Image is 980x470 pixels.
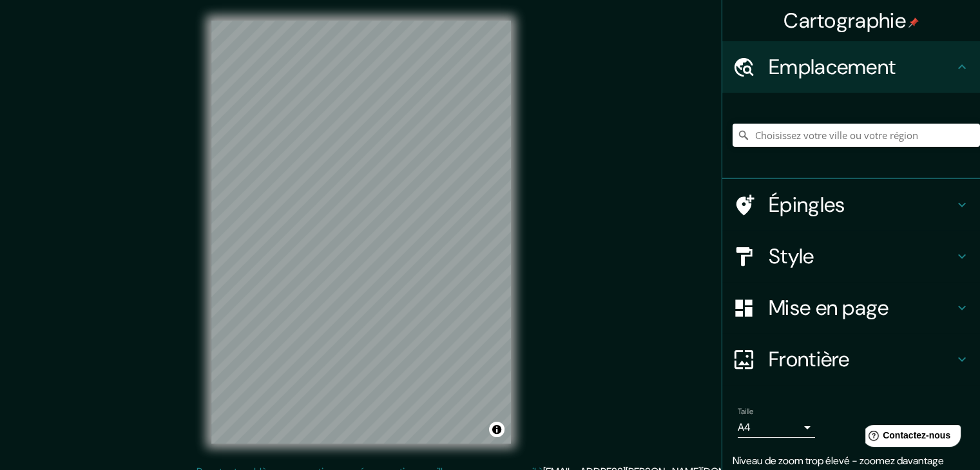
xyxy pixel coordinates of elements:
[738,420,751,434] font: A4
[908,17,919,28] img: pin-icon.png
[738,406,754,417] font: Taille
[733,454,944,467] font: Niveau de zoom trop élevé - zoomez davantage
[783,7,906,34] font: Cartographie
[722,230,980,282] div: Style
[769,346,850,373] font: Frontière
[722,179,980,230] div: Épingles
[769,243,814,270] font: Style
[211,21,511,444] canvas: Carte
[769,294,889,321] font: Mise en page
[733,124,980,147] input: Choisissez votre ville ou votre région
[722,334,980,385] div: Frontière
[865,420,966,456] iframe: Lanceur de widgets d'aide
[738,417,815,438] div: A4
[722,41,980,93] div: Emplacement
[722,282,980,334] div: Mise en page
[769,191,845,218] font: Épingles
[489,422,504,437] button: Basculer l'attribution
[769,53,896,80] font: Emplacement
